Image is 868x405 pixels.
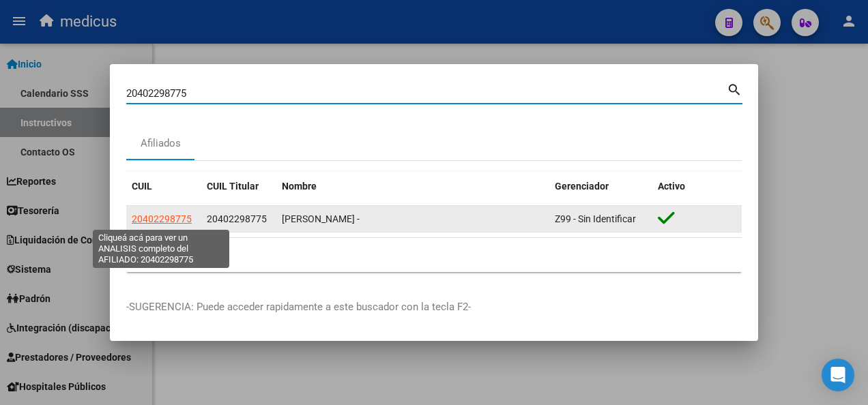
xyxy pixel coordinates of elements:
[555,181,609,192] span: Gerenciador
[822,359,854,391] div: Open Intercom Messenger
[207,181,259,192] span: CUIL Titular
[132,181,152,192] span: CUIL
[201,172,276,201] datatable-header-cell: CUIL Titular
[207,213,267,224] span: 20402298775
[126,238,742,272] div: 1 total
[141,136,181,151] div: Afiliados
[652,172,742,201] datatable-header-cell: Activo
[276,172,549,201] datatable-header-cell: Nombre
[132,213,192,224] span: 20402298775
[126,299,742,315] p: -SUGERENCIA: Puede acceder rapidamente a este buscador con la tecla F2-
[727,80,742,97] mat-icon: search
[282,211,544,227] div: [PERSON_NAME] -
[658,181,685,192] span: Activo
[555,213,636,224] span: Z99 - Sin Identificar
[126,172,201,201] datatable-header-cell: CUIL
[549,172,652,201] datatable-header-cell: Gerenciador
[282,181,317,192] span: Nombre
